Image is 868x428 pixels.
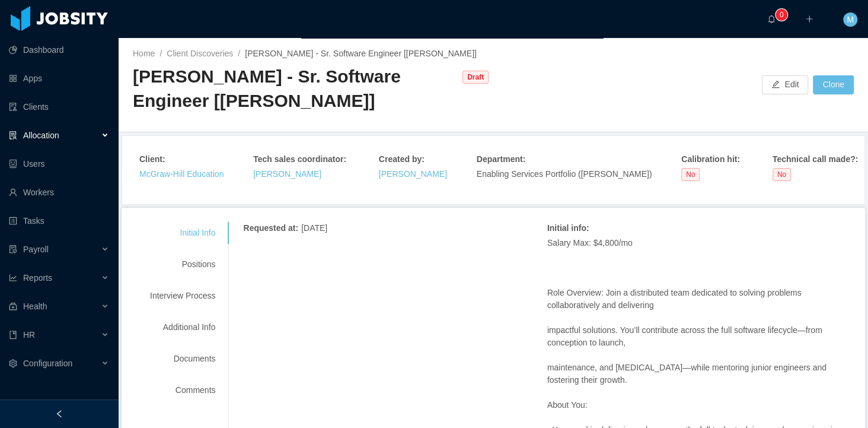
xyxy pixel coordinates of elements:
span: Reports [23,273,52,283]
a: [PERSON_NAME] [379,169,447,179]
button: icon: editEdit [762,75,808,94]
div: Positions [136,253,229,275]
a: icon: profileTasks [9,209,109,233]
p: Salary Max: $4,800/mo [547,237,851,249]
strong: Client : [139,154,165,164]
span: [PERSON_NAME] - Sr. Software Engineer [[PERSON_NAME]] [245,49,477,58]
span: / [159,49,162,58]
p: About You: [547,399,851,411]
a: [PERSON_NAME] [253,169,321,179]
sup: 0 [776,9,787,21]
strong: Created by : [379,154,425,164]
div: [PERSON_NAME] - Sr. Software Engineer [[PERSON_NAME]] [133,65,457,113]
i: icon: line-chart [9,274,17,282]
i: icon: book [9,331,17,339]
span: Payroll [23,245,49,254]
a: icon: appstoreApps [9,66,109,90]
span: [DATE] [301,223,327,233]
i: icon: file-protect [9,245,17,253]
strong: Department : [477,154,525,164]
span: No [773,168,791,181]
span: Draft [462,71,489,84]
span: Configuration [23,359,72,368]
span: M [847,12,854,27]
span: No [681,168,700,181]
div: Documents [136,348,229,370]
strong: Technical call made? : [773,154,858,164]
span: HR [23,330,35,340]
span: Health [23,302,47,311]
i: icon: bell [767,15,776,23]
a: icon: robotUsers [9,152,109,176]
p: maintenance, and [MEDICAL_DATA]—while mentoring junior engineers and fostering their growth. [547,362,851,386]
div: Additional Info [136,316,229,338]
strong: Calibration hit : [681,154,740,164]
i: icon: setting [9,359,17,367]
a: Client Discoveries [167,49,233,58]
strong: Initial info : [547,223,589,233]
strong: Tech sales coordinator : [253,154,346,164]
p: Role Overview: Join a distributed team dedicated to solving problems collaboratively and delivering [547,287,851,312]
div: Initial Info [136,222,229,244]
a: Home [133,49,155,58]
strong: Requested at : [243,223,298,233]
button: Clone [813,75,854,94]
a: icon: userWorkers [9,180,109,204]
p: impactful solutions. You’ll contribute across the full software lifecycle—from conception to launch, [547,324,851,349]
i: icon: plus [805,15,813,23]
a: icon: auditClients [9,95,109,119]
div: Interview Process [136,285,229,307]
span: Allocation [23,131,59,140]
a: McGraw-Hill Education [139,169,224,179]
i: icon: medicine-box [9,302,17,310]
span: / [238,49,240,58]
div: Comments [136,379,229,401]
a: icon: pie-chartDashboard [9,38,109,62]
span: Enabling Services Portfolio ([PERSON_NAME]) [477,169,652,179]
i: icon: solution [9,131,17,140]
